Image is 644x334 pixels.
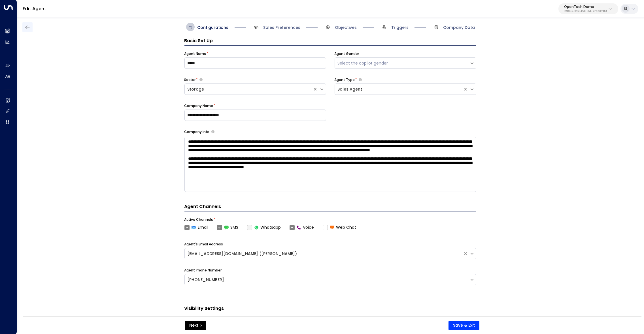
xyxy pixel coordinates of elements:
label: Whatsapp [247,224,281,230]
label: Agent Type [335,77,355,82]
span: Objectives [335,25,357,30]
h3: Visibility Settings [184,305,476,313]
label: Agent Name [184,51,207,56]
label: Agent's Email Address [184,242,223,247]
div: [EMAIL_ADDRESS][DOMAIN_NAME] ([PERSON_NAME]) [188,251,460,257]
h3: Basic Set Up [184,37,476,46]
label: Company Info [184,129,210,134]
button: Save & Exit [449,321,479,330]
label: Sector [184,77,196,82]
div: Sales Agent [338,86,460,92]
div: Select the copilot gender [338,60,467,66]
h4: Agent Channels [184,203,476,211]
a: Edit Agent [23,5,46,12]
label: Voice [290,224,314,230]
label: Active Channels [184,217,213,222]
span: Configurations [197,25,229,30]
label: Agent Gender [335,51,359,56]
p: 99909294-0a93-4cd6-8543-3758e87f4f7f [564,10,607,12]
button: Provide a brief overview of your company, including your industry, products or services, and any ... [211,130,214,133]
button: Next [185,321,206,330]
button: OpenTech Demo99909294-0a93-4cd6-8543-3758e87f4f7f [558,3,618,14]
span: Sales Preferences [263,25,300,30]
p: OpenTech Demo [564,5,607,8]
span: Triggers [391,25,409,30]
button: Select whether your copilot will handle inquiries directly from leads or from brokers representin... [359,78,362,82]
label: SMS [217,224,239,230]
label: Company Name [184,103,213,108]
span: Company Data [443,25,475,30]
label: Agent Phone Number [184,268,222,273]
div: To activate this channel, please go to the Integrations page [247,224,281,230]
label: Web Chat [323,224,356,230]
label: Email [184,224,209,230]
button: Select whether your copilot will handle inquiries directly from leads or from brokers representin... [199,78,203,82]
div: [PHONE_NUMBER] [188,277,467,283]
div: Storage [188,86,310,92]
